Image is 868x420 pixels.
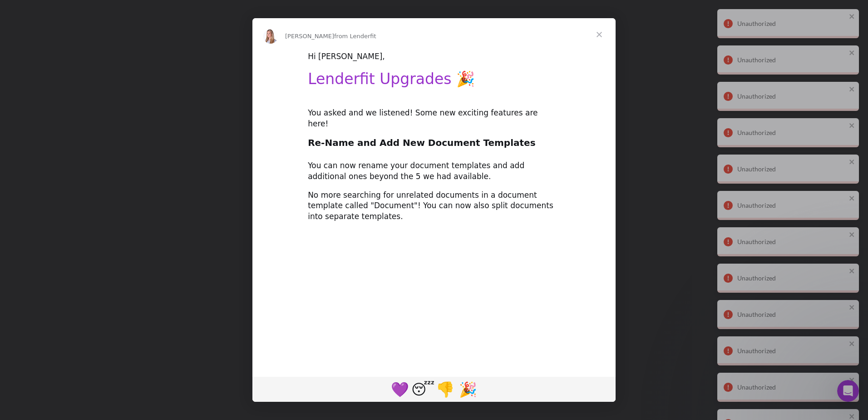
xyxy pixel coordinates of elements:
span: [PERSON_NAME] [285,33,334,40]
span: 😴 [411,381,434,398]
div: Hi [PERSON_NAME], [308,51,560,62]
div: You can now rename your document templates and add additional ones beyond the 5 we had available. [308,160,560,182]
div: You asked and we listened! Some new exciting features are here! [308,108,560,130]
span: purple heart reaction [389,378,411,400]
span: sleeping reaction [411,378,434,400]
span: 🎉 [459,381,477,398]
span: 👎 [436,381,454,398]
span: 💜 [391,381,409,398]
img: Profile image for Allison [263,29,278,44]
h2: Re-Name and Add New Document Templates [308,137,560,154]
span: 1 reaction [434,378,457,400]
span: Close [583,18,616,51]
span: tada reaction [457,378,479,400]
h1: Lenderfit Upgrades 🎉 [308,70,560,94]
span: from Lenderfit [334,33,376,40]
div: No more searching for unrelated documents in a document template called "Document"! You can now a... [308,190,560,222]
